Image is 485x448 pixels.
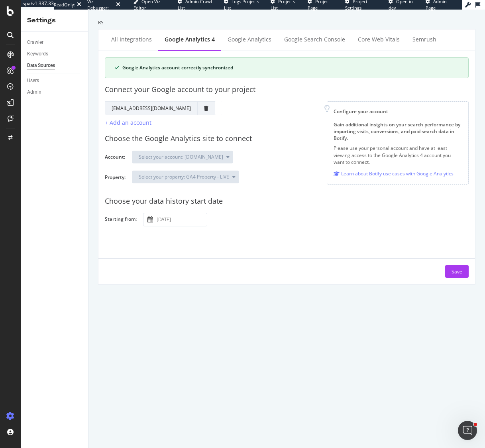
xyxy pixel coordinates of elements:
[27,77,82,85] a: Users
[27,38,82,47] a: Crawler
[334,169,454,178] a: Learn about Botify use cases with Google Analytics
[132,151,233,163] button: Select your account: [DOMAIN_NAME]
[105,216,137,224] label: Starting from:
[105,196,469,206] div: Choose your data history start date
[412,35,436,43] div: Semrush
[105,57,469,78] div: success banner
[284,35,345,43] div: Google Search Console
[445,265,469,278] button: Save
[334,121,462,141] div: Gain additional insights on your search performance by importing visits, conversions, and paid se...
[452,268,462,275] div: Save
[105,119,151,126] div: + Add an account
[155,213,207,226] input: Select a date
[27,88,41,96] div: Admin
[105,153,126,162] label: Account:
[27,77,39,85] div: Users
[54,2,75,8] div: ReadOnly:
[27,61,82,70] a: Data Sources
[98,19,475,26] div: RS
[27,61,55,70] div: Data Sources
[105,118,151,127] button: + Add an account
[139,155,223,159] div: Select your account: [DOMAIN_NAME]
[105,101,198,115] td: [EMAIL_ADDRESS][DOMAIN_NAME]
[139,175,229,179] div: Select your property: GA4 Property - LIVE
[111,35,152,43] div: All integrations
[334,145,462,165] p: Please use your personal account and have at least viewing access to the Google Analytics 4 accou...
[122,64,459,71] div: Google Analytics account correctly synchronized
[334,108,462,115] div: Configure your account
[105,84,469,95] div: Connect your Google account to your project
[204,106,208,111] div: trash
[27,88,82,96] a: Admin
[165,35,215,43] div: Google Analytics 4
[458,421,477,440] iframe: Intercom live chat
[132,171,239,183] button: Select your property: GA4 Property - LIVE
[105,134,469,144] div: Choose the Google Analytics site to connect
[27,50,48,58] div: Keywords
[105,174,126,188] label: Property:
[27,16,82,25] div: Settings
[27,50,82,58] a: Keywords
[228,35,271,43] div: Google Analytics
[358,35,400,43] div: Core Web Vitals
[27,38,43,47] div: Crawler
